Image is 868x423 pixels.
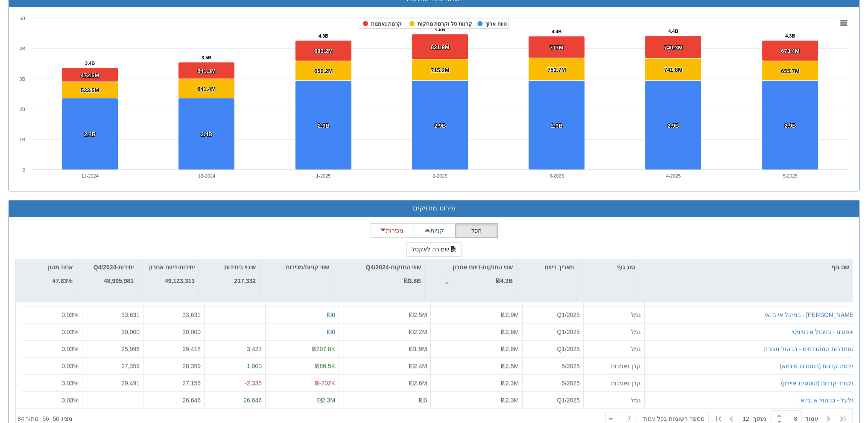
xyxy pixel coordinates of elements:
[318,123,329,129] tspan: 2.9B
[501,345,519,352] span: ₪2.6M
[435,27,445,32] tspan: 4.5B
[495,277,513,284] strong: ₪4.3B
[94,263,134,272] p: יחידות-Q4/2024
[26,327,79,336] div: 0.03 %
[147,344,201,353] div: 29,418
[201,131,212,137] tspan: 2.4B
[419,397,427,403] span: ₪0
[526,310,580,319] div: Q1/2025
[20,16,25,21] text: 5B
[526,362,580,370] div: 5/2025
[431,44,449,50] tspan: 821.9M
[197,86,216,92] tspan: 641.4M
[48,263,73,272] p: אחוז מהון
[526,379,580,387] div: 5/2025
[317,397,335,403] span: ₪2.3M
[327,311,335,318] span: ₪0
[792,327,855,336] div: שופטים - בניהול אינפיניטי
[208,362,262,370] div: 1,000
[431,67,449,73] tspan: 715.2M
[406,242,462,257] button: שמירה לאקסל
[780,362,855,370] button: פינסה קרנות (הוסטינג סיגמא)
[26,362,79,370] div: 0.03 %
[781,68,799,74] tspan: 655.7M
[85,61,95,66] tspan: 3.4B
[526,327,580,336] div: Q1/2025
[198,173,215,178] text: 12-2024
[84,131,96,137] tspan: 2.4B
[551,123,562,129] tspan: 2.9B
[53,277,73,284] strong: 47.83%
[197,68,216,74] tspan: 541.3M
[208,344,262,353] div: 3,423
[315,379,335,386] span: ₪-202K
[409,328,427,335] span: ₪2.2M
[587,396,641,404] div: גמל
[587,310,641,319] div: גמל
[208,379,262,387] div: -2,335
[547,67,566,73] tspan: 751.7M
[86,379,140,387] div: 29,491
[15,204,853,212] h3: פירוט מחזיקים
[501,362,519,369] span: ₪2.5M
[234,277,256,284] strong: 217,332
[147,310,201,319] div: 33,631
[517,259,577,275] div: תאריך דיווח
[260,259,333,275] div: שווי קניות/מכירות
[81,87,99,93] tspan: 533.5M
[26,344,79,353] div: 0.03 %
[26,310,79,319] div: 0.03 %
[149,263,195,272] p: יחידות-דיווח אחרון
[20,46,25,51] text: 4B
[23,167,25,172] text: 0
[81,72,99,79] tspan: 472.5M
[403,277,421,284] strong: ₪3.8B
[409,311,427,318] span: ₪2.5M
[455,223,498,238] button: הכל
[501,397,519,403] span: ₪2.3M
[587,327,641,336] div: גמל
[781,379,855,387] button: אקורד קרנות (הוסטינג איילון)
[764,344,855,353] button: הסתדרות המהנדסים - בניהול מנורה
[20,137,25,142] text: 1B
[26,379,79,387] div: 0.03 %
[165,277,195,284] strong: 49,123,313
[312,345,335,352] span: ₪297.8K
[202,55,211,60] tspan: 3.5B
[552,29,561,34] tspan: 4.4B
[664,44,682,51] tspan: 740.3M
[549,173,564,178] text: 3-2025
[501,311,519,318] span: ₪2.9M
[799,396,855,404] button: אלעל - בניהול אי.בי.אי
[664,67,682,73] tspan: 741.8M
[485,21,506,27] tspan: טווח ארוך
[742,414,753,423] span: 12
[327,328,335,335] span: ₪0
[578,259,638,275] div: סוג גוף
[765,310,855,319] button: [PERSON_NAME] - בניהול אי.בי.אי
[26,396,79,404] div: 0.03 %
[147,396,201,404] div: 26,646
[371,223,413,238] button: מכירות
[805,414,818,423] span: ‏עמוד
[147,362,201,370] div: 28,359
[86,310,140,319] div: 33,631
[781,48,799,54] tspan: 673.4M
[224,263,256,272] p: שינוי ביחידות
[316,173,330,178] text: 1-2025
[86,327,140,336] div: 30,000
[667,123,679,129] tspan: 2.9B
[104,277,134,284] strong: 48,905,981
[668,29,678,34] tspan: 4.4B
[785,33,795,38] tspan: 4.3B
[666,173,681,178] text: 4-2025
[319,33,328,38] tspan: 4.3B
[371,21,402,27] tspan: קרנות נאמנות
[642,414,705,423] span: ‏מספר רשומות בכל עמוד
[587,362,641,370] div: קרן נאמנות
